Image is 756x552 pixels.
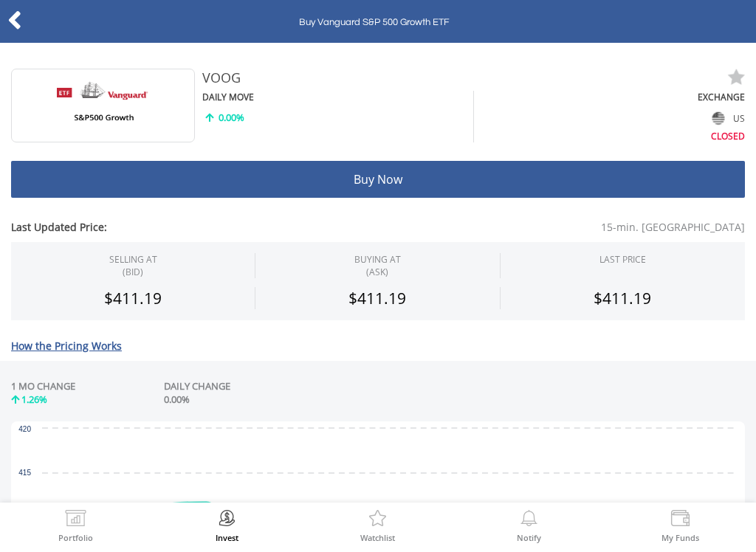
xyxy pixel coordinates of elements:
div: DAILY CHANGE [164,379,348,393]
label: Invest [216,534,238,542]
span: BUYING AT [354,253,401,278]
img: View Notifications [518,510,540,531]
a: Portfolio [58,510,93,542]
div: 1 MO CHANGE [11,379,75,393]
div: SELLING AT [109,253,157,278]
img: flag [712,111,725,125]
img: watchlist [727,69,745,86]
a: Invest [216,510,238,542]
span: 0.00% [164,393,190,406]
div: DAILY MOVE [202,91,474,103]
label: Watchlist [360,534,395,542]
span: $411.19 [348,288,406,308]
a: Watchlist [360,510,395,542]
div: LAST PRICE [599,253,646,266]
text: 415 [18,469,31,477]
img: Invest Now [216,510,238,531]
span: $411.19 [594,288,651,308]
span: 15-min. [GEOGRAPHIC_DATA] [317,220,745,235]
img: EQU.US.VOOG.png [47,69,158,142]
a: How the Pricing Works [11,339,122,353]
a: Notify [517,510,541,542]
img: View Funds [669,510,692,531]
text: 420 [18,425,31,433]
img: Watchlist [366,510,389,531]
span: 1.26% [21,393,47,406]
label: My Funds [661,534,699,542]
a: My Funds [661,510,699,542]
span: 0.00% [219,111,244,124]
button: Buy Now [11,161,745,198]
span: US [733,112,745,125]
span: (BID) [109,266,157,278]
span: Last Updated Price: [11,220,317,235]
span: (ASK) [354,266,401,278]
img: View Portfolio [64,510,87,531]
label: Notify [517,534,541,542]
div: CLOSED [474,128,745,142]
div: EXCHANGE [474,91,745,103]
span: $411.19 [104,288,162,308]
label: Portfolio [58,534,93,542]
div: VOOG [202,69,610,88]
